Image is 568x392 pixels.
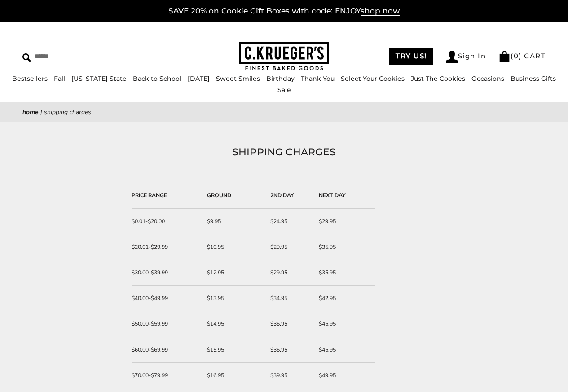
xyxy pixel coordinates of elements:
strong: 2ND DAY [270,192,294,199]
td: $15.95 [203,337,266,363]
td: $45.95 [314,337,375,363]
nav: breadcrumbs [22,107,546,117]
img: Bag [498,51,511,62]
a: Business Gifts [511,75,556,83]
a: Thank You [301,75,335,83]
td: $0.01-$20.00 [132,209,203,234]
input: Search [22,49,142,63]
img: Search [22,53,31,62]
a: Just The Cookies [411,75,465,83]
td: $35.95 [314,234,375,260]
strong: GROUND [207,192,231,199]
h1: SHIPPING CHARGES [36,144,532,160]
span: $20.01-$29.99 [132,243,168,251]
td: $10.95 [203,234,266,260]
td: $13.95 [203,286,266,311]
a: Birthday [266,75,295,83]
td: $36.95 [266,337,314,363]
td: $70.00-$79.99 [132,363,203,388]
td: $16.95 [203,363,266,388]
td: $60.00-$69.99 [132,337,203,363]
a: SAVE 20% on Cookie Gift Boxes with code: ENJOYshop now [168,6,400,16]
a: Bestsellers [12,75,48,83]
img: C.KRUEGER'S [239,42,329,71]
td: $49.95 [314,363,375,388]
td: $35.95 [314,260,375,286]
td: $24.95 [266,209,314,234]
span: 0 [514,52,519,60]
td: $14.95 [203,311,266,337]
span: SHIPPING CHARGES [44,108,91,116]
a: Sign In [446,51,486,63]
td: $29.95 [266,234,314,260]
a: Select Your Cookies [341,75,405,83]
a: (0) CART [498,52,546,60]
a: TRY US! [389,48,433,65]
td: $9.95 [203,209,266,234]
td: $50.00-$59.99 [132,311,203,337]
td: $39.95 [266,363,314,388]
a: Sweet Smiles [216,75,260,83]
div: $30.00-$39.99 [132,268,198,277]
td: $34.95 [266,286,314,311]
a: [US_STATE] State [71,75,127,83]
td: $45.95 [314,311,375,337]
td: $29.95 [266,260,314,286]
td: $12.95 [203,260,266,286]
td: $36.95 [266,311,314,337]
span: | [40,108,42,116]
strong: NEXT DAY [319,192,346,199]
strong: PRICE RANGE [132,192,167,199]
img: Account [446,51,458,63]
td: $42.95 [314,286,375,311]
a: Occasions [471,75,504,83]
span: shop now [361,6,400,16]
a: [DATE] [188,75,210,83]
a: Home [22,108,39,116]
a: Fall [54,75,65,83]
td: $29.95 [314,209,375,234]
td: $40.00-$49.99 [132,286,203,311]
a: Sale [277,86,291,94]
a: Back to School [133,75,181,83]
